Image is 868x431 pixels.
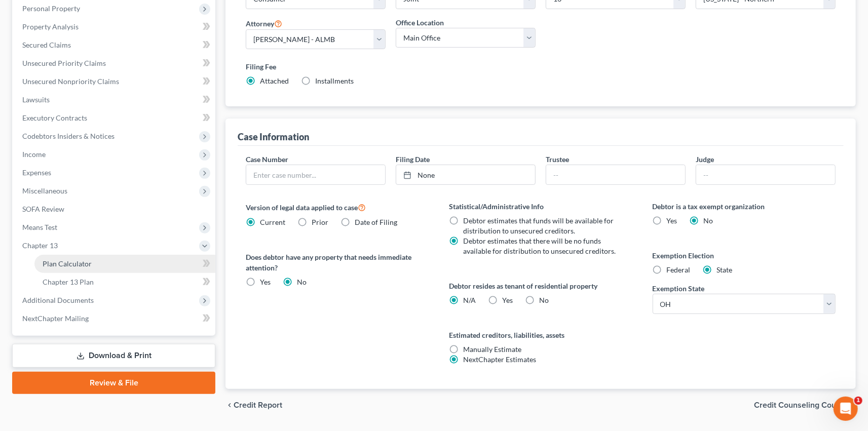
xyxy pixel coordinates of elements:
span: Codebtors Insiders & Notices [22,132,115,140]
label: Trustee [546,154,569,165]
span: Credit Report [234,401,282,409]
button: chevron_left Credit Report [225,401,282,409]
span: Chapter 13 Plan [43,278,94,286]
span: Credit Counseling Course [754,401,848,409]
label: Filing Fee [246,61,836,72]
input: -- [696,165,835,184]
label: Office Location [396,17,444,28]
a: Property Analysis [14,18,215,36]
i: chevron_left [225,401,234,409]
span: Personal Property [22,4,80,13]
span: Date of Filing [355,218,397,226]
label: Exemption State [653,283,705,294]
a: Secured Claims [14,36,215,54]
span: Attached [260,76,289,85]
label: Does debtor have any property that needs immediate attention? [246,252,429,273]
span: No [704,216,713,225]
label: Statistical/Administrative Info [449,201,632,212]
button: Credit Counseling Course chevron_right [754,401,856,409]
span: Lawsuits [22,95,50,104]
a: Unsecured Nonpriority Claims [14,72,215,91]
span: Yes [260,278,271,286]
span: Executory Contracts [22,113,87,122]
a: Plan Calculator [34,255,215,273]
span: Secured Claims [22,41,71,49]
span: Federal [667,265,691,274]
label: Attorney [246,17,282,29]
iframe: Intercom live chat [834,397,858,421]
span: State [717,265,733,274]
a: Unsecured Priority Claims [14,54,215,72]
span: Manually Estimate [464,345,522,354]
label: Debtor resides as tenant of residential property [449,281,632,291]
span: NextChapter Mailing [22,314,89,323]
input: -- [546,165,685,184]
span: Chapter 13 [22,241,58,250]
span: Installments [315,76,354,85]
span: Plan Calculator [43,259,92,268]
span: Prior [312,218,328,226]
span: Debtor estimates that there will be no funds available for distribution to unsecured creditors. [464,237,616,255]
label: Exemption Election [653,250,836,261]
span: Miscellaneous [22,186,67,195]
span: Current [260,218,285,226]
label: Version of legal data applied to case [246,201,429,213]
span: Expenses [22,168,51,177]
label: Debtor is a tax exempt organization [653,201,836,212]
label: Case Number [246,154,288,165]
span: Unsecured Priority Claims [22,59,106,67]
a: None [396,165,535,184]
a: SOFA Review [14,200,215,218]
span: No [297,278,307,286]
span: Additional Documents [22,296,94,304]
span: Yes [667,216,677,225]
a: Chapter 13 Plan [34,273,215,291]
span: SOFA Review [22,205,64,213]
a: Executory Contracts [14,109,215,127]
label: Filing Date [396,154,430,165]
label: Judge [696,154,714,165]
a: NextChapter Mailing [14,309,215,328]
span: Property Analysis [22,22,79,31]
input: Enter case number... [246,165,385,184]
span: N/A [464,296,476,304]
span: Yes [503,296,513,304]
label: Estimated creditors, liabilities, assets [449,330,632,340]
span: Income [22,150,46,159]
span: NextChapter Estimates [464,355,537,364]
span: 1 [854,397,862,405]
span: Debtor estimates that funds will be available for distribution to unsecured creditors. [464,216,614,235]
div: Case Information [238,131,309,143]
a: Lawsuits [14,91,215,109]
span: Unsecured Nonpriority Claims [22,77,119,86]
span: Means Test [22,223,57,231]
span: No [540,296,549,304]
a: Download & Print [12,344,215,368]
a: Review & File [12,372,215,394]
